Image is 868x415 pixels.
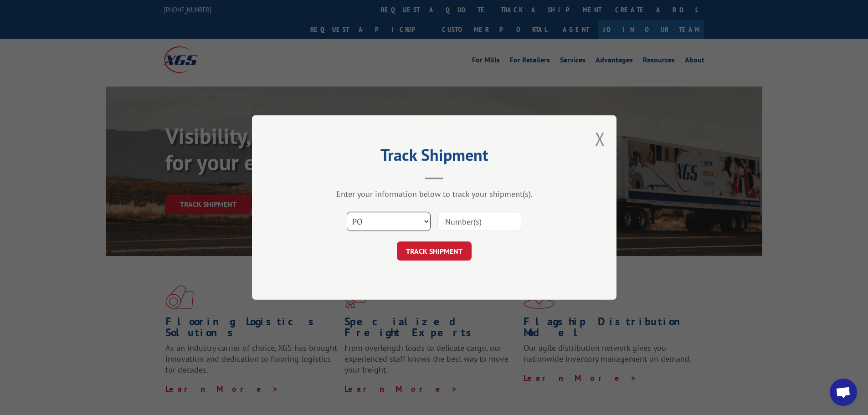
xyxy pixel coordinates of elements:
button: Close modal [595,127,605,151]
div: Enter your information below to track your shipment(s). [298,189,571,199]
button: TRACK SHIPMENT [397,241,472,261]
input: Number(s) [437,212,521,231]
div: Open chat [830,379,857,406]
h2: Track Shipment [298,149,571,166]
